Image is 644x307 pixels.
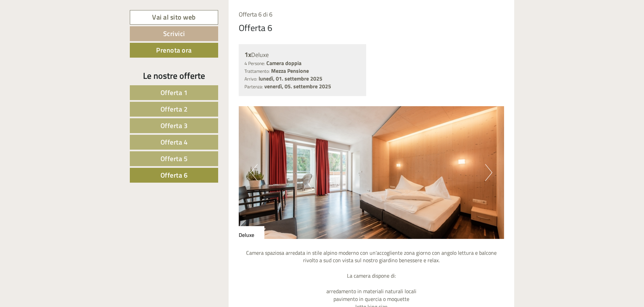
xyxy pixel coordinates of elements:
[244,50,361,60] div: Deluxe
[259,74,322,83] b: lunedì, 01. settembre 2025
[230,175,266,189] button: Invia
[239,106,504,239] img: image
[10,33,97,37] small: 16:59
[130,10,218,25] a: Vai al sito web
[160,104,188,114] span: Offerta 2
[264,82,331,90] b: venerdì, 05. settembre 2025
[251,164,258,181] button: Previous
[5,18,100,39] div: Buon giorno, come possiamo aiutarla?
[10,20,97,25] div: [GEOGRAPHIC_DATA]
[160,137,188,147] span: Offerta 4
[244,49,251,60] b: 1x
[130,43,218,58] a: Prenota ora
[244,60,265,67] small: 4 Persone:
[239,226,264,239] div: Deluxe
[244,68,270,74] small: Trattamento:
[130,26,218,41] a: Scrivici
[271,67,309,75] b: Mezza Pensione
[121,5,145,17] div: [DATE]
[239,10,272,19] span: Offerta 6 di 6
[160,170,188,180] span: Offerta 6
[244,75,257,82] small: Arrivo:
[239,22,272,34] div: Offerta 6
[266,59,301,67] b: Camera doppia
[160,153,188,164] span: Offerta 5
[160,120,188,131] span: Offerta 3
[130,69,218,82] div: Le nostre offerte
[160,87,188,98] span: Offerta 1
[244,83,263,90] small: Partenza:
[485,164,492,181] button: Next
